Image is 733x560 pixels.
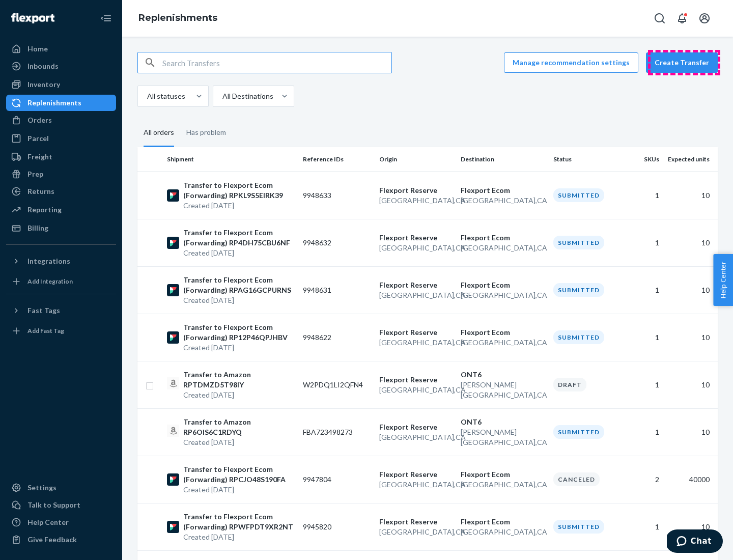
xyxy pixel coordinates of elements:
td: 10 [663,172,718,219]
a: Inventory [6,76,116,93]
ol: breadcrumbs [130,4,225,33]
td: 9948633 [299,172,375,219]
button: Talk to Support [6,497,116,513]
td: 2 [625,456,663,503]
button: Integrations [6,253,116,269]
p: [GEOGRAPHIC_DATA] , CA [461,480,545,490]
img: Flexport logo [11,13,54,23]
div: Integrations [27,256,70,266]
td: 9948622 [299,314,375,361]
div: Draft [553,378,586,391]
td: 9947804 [299,456,375,503]
th: Shipment [163,147,299,172]
td: 10 [663,503,718,550]
input: Search Transfers [162,52,391,73]
p: Flexport Reserve [379,517,453,527]
iframe: Opens a widget where you can chat to one of our agents [667,529,723,555]
button: Create Transfer [646,52,718,73]
div: Help Center [27,517,69,527]
td: 10 [663,219,718,266]
th: Origin [375,147,457,172]
p: Transfer to Flexport Ecom (Forwarding) RPAG16GCPURNS [183,275,295,295]
p: [GEOGRAPHIC_DATA] , CA [379,338,453,348]
td: 9948631 [299,266,375,314]
p: [GEOGRAPHIC_DATA] , CA [379,243,453,253]
p: Created [DATE] [183,201,295,211]
p: Created [DATE] [183,485,295,495]
p: Flexport Reserve [379,233,453,243]
p: Flexport Reserve [379,375,453,385]
button: Close Navigation [96,8,116,29]
a: Reporting [6,202,116,218]
td: 1 [625,172,663,219]
p: [GEOGRAPHIC_DATA] , CA [379,527,453,537]
td: 9945820 [299,503,375,550]
p: Created [DATE] [183,295,295,305]
p: [GEOGRAPHIC_DATA] , CA [379,195,453,206]
p: Created [DATE] [183,248,295,258]
button: Give Feedback [6,531,116,548]
div: Submitted [553,188,604,202]
p: [GEOGRAPHIC_DATA] , CA [379,432,453,442]
a: Returns [6,183,116,200]
div: All orders [144,119,174,147]
div: Submitted [553,520,604,534]
td: 1 [625,361,663,408]
div: Canceled [553,472,600,486]
button: Open notifications [672,8,692,29]
p: Flexport Ecom [461,327,545,338]
td: 1 [625,314,663,361]
a: Billing [6,220,116,236]
a: Replenishments [138,12,217,23]
p: [GEOGRAPHIC_DATA] , CA [461,338,545,348]
div: Prep [27,169,43,179]
p: ONT6 [461,370,545,380]
div: Submitted [553,425,604,439]
div: Submitted [553,236,604,249]
p: [GEOGRAPHIC_DATA] , CA [379,290,453,300]
div: Returns [27,186,54,197]
button: Manage recommendation settings [504,52,638,73]
p: Flexport Ecom [461,469,545,480]
p: [PERSON_NAME][GEOGRAPHIC_DATA] , CA [461,380,545,400]
div: Home [27,44,48,54]
p: [GEOGRAPHIC_DATA] , CA [461,195,545,206]
a: Add Integration [6,273,116,290]
div: Reporting [27,205,62,215]
div: Parcel [27,133,49,144]
div: Talk to Support [27,500,80,510]
p: Transfer to Amazon RPTDMZD5T98IY [183,370,295,390]
td: 10 [663,361,718,408]
div: Add Integration [27,277,73,286]
a: Freight [6,149,116,165]
td: W2PDQ1LI2QFN4 [299,361,375,408]
div: Orders [27,115,52,125]
div: Add Fast Tag [27,326,64,335]
td: 10 [663,266,718,314]
a: Settings [6,480,116,496]
p: Transfer to Flexport Ecom (Forwarding) RP4DH75CBU6NF [183,228,295,248]
p: Flexport Reserve [379,280,453,290]
p: Created [DATE] [183,390,295,400]
p: Flexport Ecom [461,517,545,527]
a: Orders [6,112,116,128]
a: Help Center [6,514,116,530]
a: Prep [6,166,116,182]
p: [GEOGRAPHIC_DATA] , CA [379,385,453,395]
p: [GEOGRAPHIC_DATA] , CA [379,480,453,490]
th: Destination [457,147,549,172]
th: Status [549,147,626,172]
input: All statuses [146,91,147,101]
div: Fast Tags [27,305,60,316]
div: Give Feedback [27,535,77,545]
div: All statuses [147,91,185,101]
p: Transfer to Flexport Ecom (Forwarding) RPCJO48S190FA [183,464,295,485]
td: FBA723498273 [299,408,375,456]
p: [PERSON_NAME][GEOGRAPHIC_DATA] , CA [461,427,545,447]
div: Freight [27,152,52,162]
p: Transfer to Flexport Ecom (Forwarding) RPKL9S5EIRK39 [183,180,295,201]
button: Fast Tags [6,302,116,319]
a: Add Fast Tag [6,323,116,339]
